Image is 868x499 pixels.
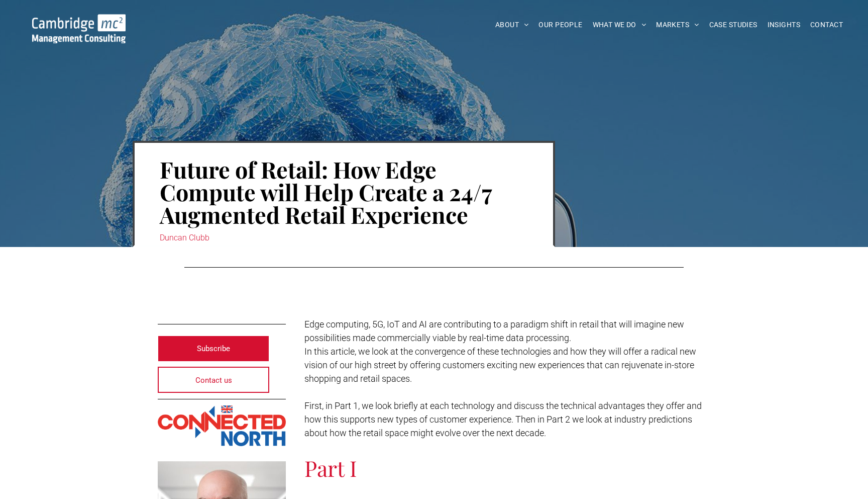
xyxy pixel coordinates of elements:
[32,16,126,26] a: Your Business Transformed | Cambridge Management Consulting
[304,346,696,384] span: In this article, we look at the convergence of these technologies and how they will offer a radic...
[805,17,848,33] a: CONTACT
[197,336,230,361] span: Subscribe
[304,400,702,438] span: First, in Part 1, we look briefly at each technology and discuss the technical advantages they of...
[160,157,528,227] h1: Future of Retail: How Edge Compute will Help Create a 24/7 Augmented Retail Experience
[195,368,232,393] span: Contact us
[704,17,763,33] a: CASE STUDIES
[490,17,534,33] a: ABOUT
[651,17,704,33] a: MARKETS
[158,367,269,393] a: Contact us
[158,405,286,446] img: Future of Retail | Cambridge Management Consulting
[304,319,684,343] span: Edge computing, 5G, IoT and AI are contributing to a paradigm shift in retail that will imagine n...
[533,17,587,33] a: OUR PEOPLE
[304,453,711,482] h3: Part I
[160,231,528,245] div: Duncan Clubb
[588,17,652,33] a: WHAT WE DO
[158,336,269,362] a: Subscribe
[763,17,805,33] a: INSIGHTS
[32,14,126,43] img: Go to Homepage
